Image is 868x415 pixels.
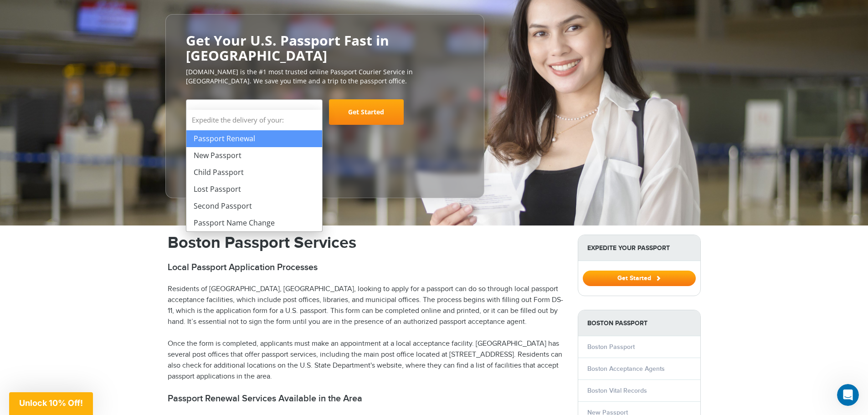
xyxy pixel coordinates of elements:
[186,110,322,130] strong: Expedite the delivery of your:
[186,110,322,231] li: Expedite the delivery of your:
[168,262,564,273] h2: Local Passport Application Processes
[168,338,564,382] p: Once the form is completed, applicants must make an appointment at a local acceptance facility. [...
[186,129,464,138] span: Starting at $199 + government fees
[329,99,404,125] a: Get Started
[587,365,665,373] a: Boston Acceptance Agents
[186,33,464,63] h2: Get Your U.S. Passport Fast in [GEOGRAPHIC_DATA]
[578,310,700,336] strong: Boston Passport
[193,108,266,118] span: Select Your Service
[186,99,323,125] span: Select Your Service
[186,164,322,181] li: Child Passport
[186,130,322,147] li: Passport Renewal
[186,198,322,215] li: Second Passport
[837,384,859,406] iframe: Intercom live chat
[578,235,700,261] strong: Expedite Your Passport
[587,343,635,351] a: Boston Passport
[583,271,696,286] button: Get Started
[9,392,93,415] div: Unlock 10% Off!
[186,67,464,86] p: [DOMAIN_NAME] is the #1 most trusted online Passport Courier Service in [GEOGRAPHIC_DATA]. We sav...
[186,181,322,198] li: Lost Passport
[186,147,322,164] li: New Passport
[583,274,696,282] a: Get Started
[168,235,564,251] h1: Boston Passport Services
[193,103,313,128] span: Select Your Service
[19,398,83,408] span: Unlock 10% Off!
[186,215,322,231] li: Passport Name Change
[168,393,564,404] h2: Passport Renewal Services Available in the Area
[168,284,564,328] p: Residents of [GEOGRAPHIC_DATA], [GEOGRAPHIC_DATA], looking to apply for a passport can do so thro...
[587,387,647,395] a: Boston Vital Records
